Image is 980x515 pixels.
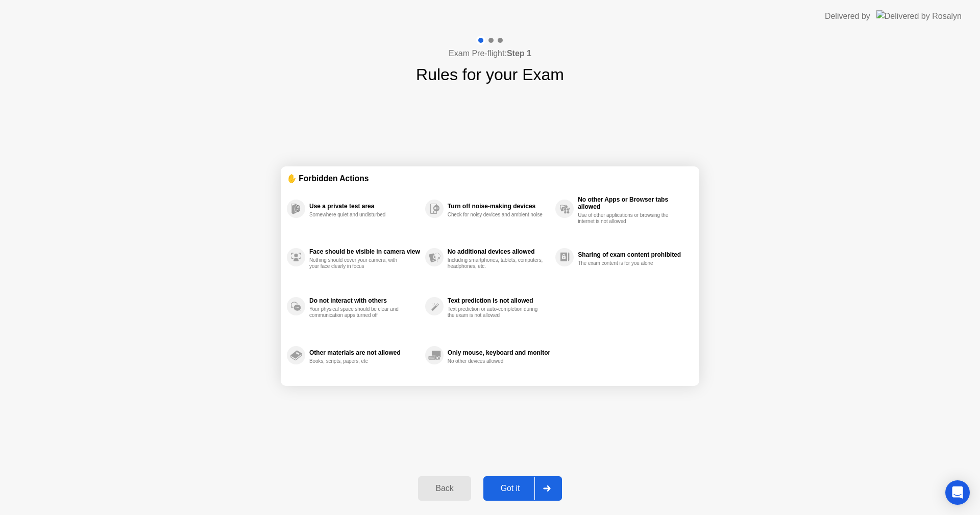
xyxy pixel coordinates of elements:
[287,173,693,184] div: ✋ Forbidden Actions
[309,297,420,304] div: Do not interact with others
[448,248,550,255] div: No additional devices allowed
[309,358,406,364] div: Books, scripts, papers, etc
[416,62,564,87] h1: Rules for your Exam
[309,203,420,210] div: Use a private test area
[309,349,420,356] div: Other materials are not allowed
[309,212,406,218] div: Somewhere quiet and undisturbed
[486,484,534,493] div: Got it
[309,248,420,255] div: Face should be visible in camera view
[483,476,562,501] button: Got it
[448,212,544,218] div: Check for noisy devices and ambient noise
[578,260,674,266] div: The exam content is for you alone
[309,257,406,269] div: Nothing should cover your camera, with your face clearly in focus
[448,306,544,318] div: Text prediction or auto-completion during the exam is not allowed
[578,251,688,258] div: Sharing of exam content prohibited
[825,10,870,22] div: Delivered by
[945,480,970,505] div: Open Intercom Messenger
[448,349,550,356] div: Only mouse, keyboard and monitor
[448,203,550,210] div: Turn off noise-making devices
[418,476,471,501] button: Back
[449,47,531,60] h4: Exam Pre-flight:
[578,212,674,225] div: Use of other applications or browsing the internet is not allowed
[578,196,688,210] div: No other Apps or Browser tabs allowed
[507,49,531,58] b: Step 1
[421,484,468,493] div: Back
[448,358,544,364] div: No other devices allowed
[876,10,962,22] img: Delivered by Rosalyn
[448,297,550,304] div: Text prediction is not allowed
[448,257,544,269] div: Including smartphones, tablets, computers, headphones, etc.
[309,306,406,318] div: Your physical space should be clear and communication apps turned off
